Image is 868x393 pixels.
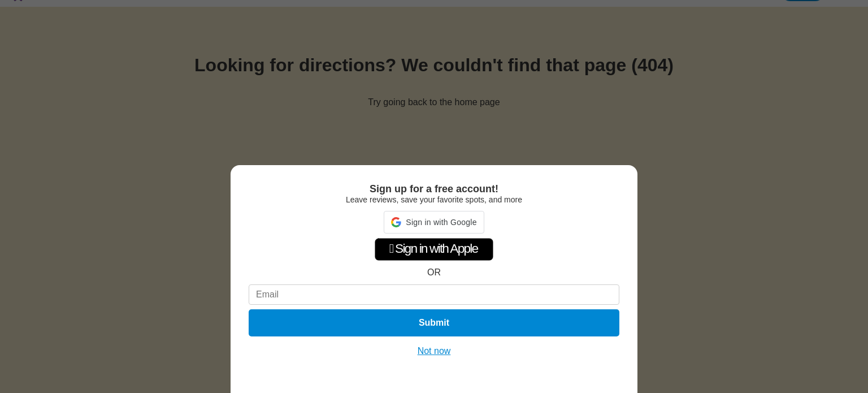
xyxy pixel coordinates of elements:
button: Submit [249,309,619,336]
span: Sign in with Google [406,218,476,227]
div: Leave reviews, save your favorite spots, and more [249,195,619,204]
div: Sign in with Apple [375,238,493,261]
div: Sign in with Google [384,211,484,234]
button: Not now [414,346,454,357]
input: Email [249,284,619,305]
div: OR [427,267,441,278]
div: Sign up for a free account! [249,183,619,195]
